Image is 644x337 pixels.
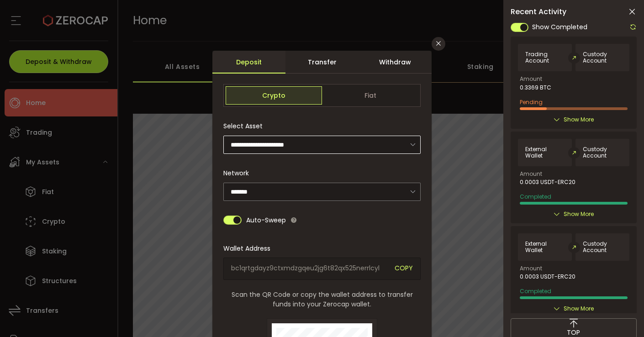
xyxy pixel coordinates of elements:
span: 0.0003 USDT-ERC20 [520,274,575,280]
span: 0.3369 BTC [520,84,551,91]
span: Custody Account [583,51,622,64]
span: External Wallet [525,146,565,159]
div: Deposit [212,51,285,74]
span: bc1qrtgdayz9ctxmdzgqeu2jg6t82qx525nerrlcyl [231,263,388,274]
span: Trading Account [525,51,565,64]
button: Close [432,37,445,51]
span: Show More [564,304,594,313]
span: Auto-Sweep [246,211,286,229]
label: Network [223,168,254,178]
div: Transfer [285,51,359,74]
span: Completed [520,287,551,295]
span: Fiat [322,86,418,105]
span: Amount [520,266,542,271]
span: 0.0003 USDT-ERC20 [520,179,575,185]
label: Wallet Address [223,244,276,253]
div: Withdraw [359,51,432,74]
iframe: Chat Widget [598,293,644,337]
span: Custody Account [583,241,622,253]
span: External Wallet [525,241,565,253]
span: Amount [520,171,542,177]
span: Pending [520,98,543,106]
span: Scan the QR Code or copy the wallet address to transfer funds into your Zerocap wallet. [223,290,421,309]
span: Show More [564,210,594,219]
span: COPY [395,263,413,274]
span: Completed [520,193,551,200]
span: Crypto [226,86,322,105]
span: Custody Account [583,146,622,159]
span: Show More [564,115,594,124]
label: Select Asset [223,121,268,131]
span: Show Completed [532,22,587,32]
span: Recent Activity [511,8,566,16]
span: Amount [520,76,542,82]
